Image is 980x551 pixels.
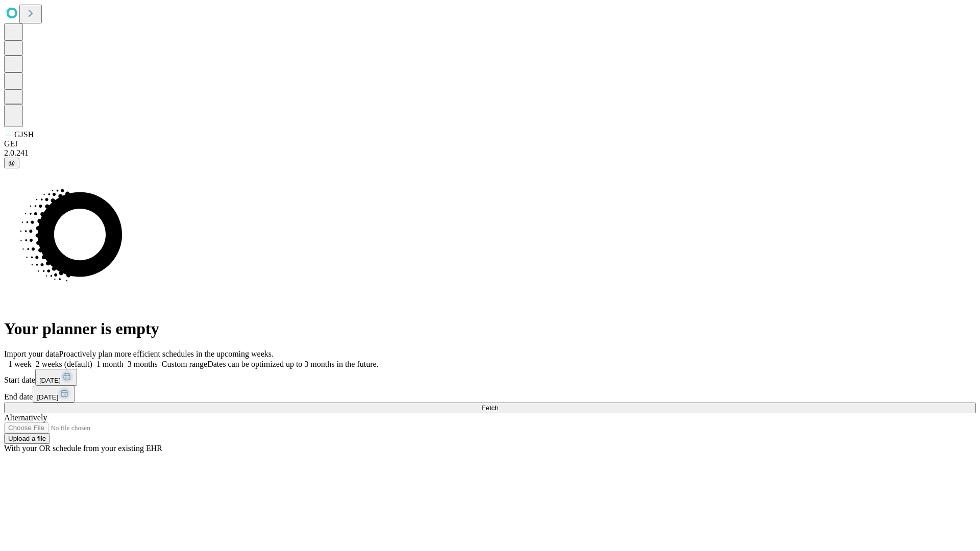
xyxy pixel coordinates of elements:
button: @ [4,158,19,168]
div: 2.0.241 [4,148,976,158]
button: [DATE] [35,369,77,386]
span: Alternatively [4,413,47,422]
span: 1 month [96,360,124,368]
div: GEI [4,139,976,148]
span: Fetch [481,404,498,412]
div: End date [4,386,976,403]
span: Import your data [4,349,59,358]
button: Upload a file [4,433,50,444]
span: Proactively plan more efficient schedules in the upcoming weeks. [59,349,274,358]
span: 1 week [8,360,32,368]
span: Custom range [162,360,207,368]
button: Fetch [4,403,976,413]
span: 3 months [128,360,158,368]
span: 2 weeks (default) [36,360,92,368]
span: [DATE] [39,377,61,384]
span: @ [8,159,15,167]
span: With your OR schedule from your existing EHR [4,444,162,453]
h1: Your planner is empty [4,319,976,338]
button: [DATE] [33,386,75,403]
span: [DATE] [37,393,58,401]
span: Dates can be optimized up to 3 months in the future. [207,360,378,368]
span: GJSH [14,130,34,139]
div: Start date [4,369,976,386]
